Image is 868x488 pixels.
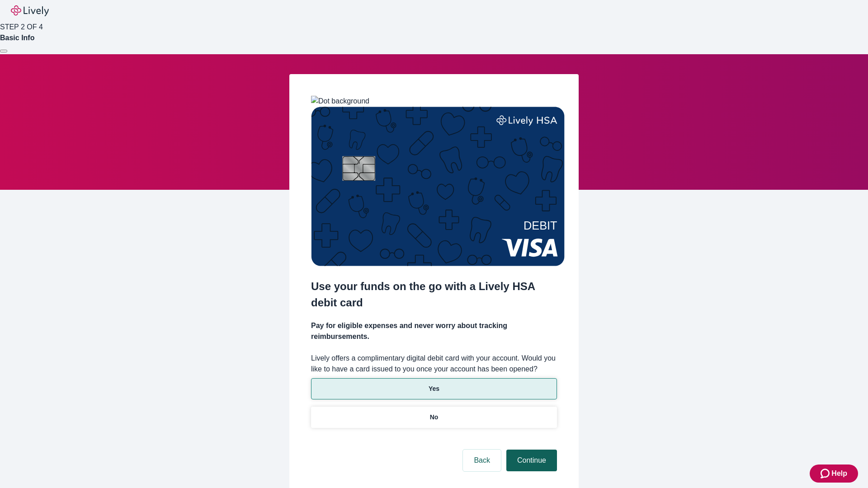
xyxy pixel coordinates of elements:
[831,468,847,479] span: Help
[429,384,439,394] p: Yes
[311,353,557,375] label: Lively offers a complimentary digital debit card with your account. Would you like to have a card...
[11,5,49,16] img: Lively
[311,320,557,342] h4: Pay for eligible expenses and never worry about tracking reimbursements.
[430,413,439,422] p: No
[463,450,501,471] button: Back
[810,465,858,483] button: Zendesk support iconHelp
[506,450,557,471] button: Continue
[311,107,565,266] img: Debit card
[311,407,557,428] button: No
[311,378,557,399] button: Yes
[311,96,369,107] img: Dot background
[821,468,831,479] svg: Zendesk support icon
[311,278,557,311] h2: Use your funds on the go with a Lively HSA debit card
